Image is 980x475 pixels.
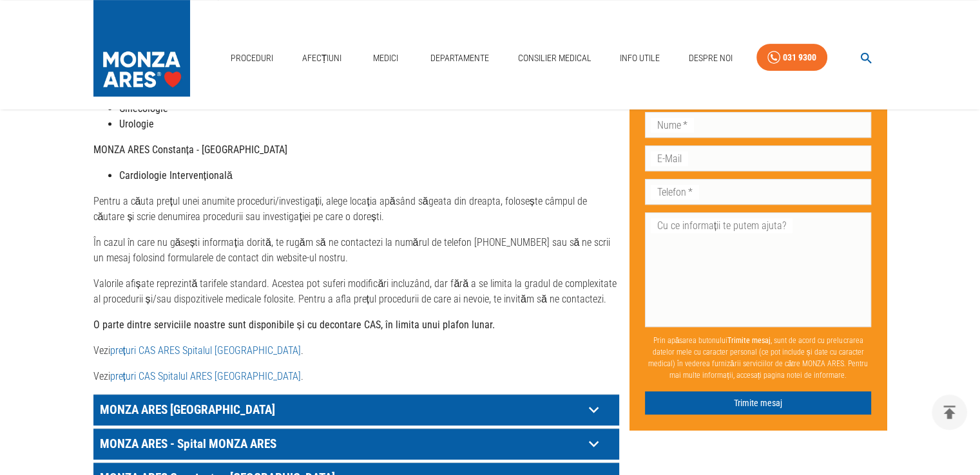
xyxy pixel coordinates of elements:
[93,343,619,359] p: Vezi .
[97,400,584,420] p: MONZA ARES [GEOGRAPHIC_DATA]
[93,319,495,331] strong: O parte dintre serviciile noastre sunt disponibile și cu decontare CAS, în limita unui plafon lunar.
[93,235,619,266] p: În cazul în care nu găsești informația dorită, te rugăm să ne contactezi la numărul de telefon [P...
[756,44,827,71] a: 031 9300
[645,391,872,415] button: Trimite mesaj
[93,194,619,225] p: Pentru a căuta prețul unei anumite proceduri/investigații, alege locația apăsând săgeata din drea...
[226,45,278,71] a: Proceduri
[93,395,619,425] div: MONZA ARES [GEOGRAPHIC_DATA]
[425,45,494,71] a: Departamente
[684,45,738,71] a: Despre Noi
[119,102,168,115] strong: Ginecologie
[932,395,967,430] button: delete
[512,45,596,71] a: Consilier Medical
[365,45,407,71] a: Medici
[110,370,301,382] a: prețuri CAS Spitalul ARES [GEOGRAPHIC_DATA]
[119,169,233,182] strong: Cardiologie Intervențională
[110,344,301,357] a: prețuri CAS ARES Spitalul [GEOGRAPHIC_DATA]
[93,276,619,307] p: Valorile afișate reprezintă tarifele standard. Acestea pot suferi modificări incluzând, dar fără ...
[297,45,347,71] a: Afecțiuni
[93,369,619,384] p: Vezi .
[783,50,816,66] div: 031 9300
[93,429,619,460] div: MONZA ARES - Spital MONZA ARES
[97,434,584,454] p: MONZA ARES - Spital MONZA ARES
[93,144,287,156] strong: MONZA ARES Constanța - [GEOGRAPHIC_DATA]
[615,45,665,71] a: Info Utile
[645,330,872,386] p: Prin apăsarea butonului , sunt de acord cu prelucrarea datelor mele cu caracter personal (ce pot ...
[727,336,771,345] b: Trimite mesaj
[119,118,154,130] strong: Urologie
